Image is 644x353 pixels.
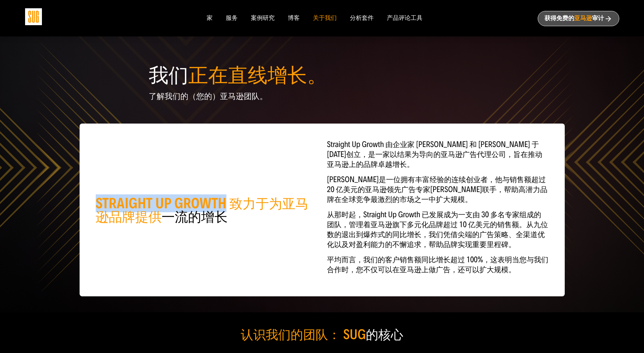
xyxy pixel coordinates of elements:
font: 博客 [288,14,300,22]
font: STRAIGHT UP GROWTH 致力于 [96,194,269,212]
a: 家 [207,15,213,22]
font: 为亚马逊品牌提供 [96,194,309,226]
font: 从那时起，Straight Up Growth 已发展成为一支由 30 多名专家组成的团队，管理着亚马逊旗下多元化品牌超过 10 亿美元的销售额。从九位数的退出到爆炸式的同比增长，我们凭借尖端的... [327,210,548,249]
a: 博客 [288,15,300,22]
font: 平均而言，我们的客户销售额同比增长超过 100%，这表明当您与我们合作时，您不仅可以在亚马逊上做广告，还可以扩大规模。 [327,255,549,275]
font: 亚马逊 [574,15,592,22]
a: 关于我们 [313,15,337,22]
font: 一流的增长 [162,208,228,226]
font: 认识我们的团队： SUG [241,326,366,343]
font: 的核心 [366,326,403,343]
font: 我们 [149,62,188,88]
font: 正在直线增长。 [188,62,327,88]
font: 案例研究 [251,14,275,22]
font: [PERSON_NAME]是一位拥有丰富经验的连续创业者，他与销售额超过 20 亿美元的亚马逊领先广告专家[PERSON_NAME]联手，帮助高潜力品牌在全球竞争最激烈的市场之一中扩大规模。 [327,175,548,204]
a: 分析套件 [350,15,374,22]
font: 获得免费的 [545,15,574,22]
a: 获得免费的亚马逊审计 [538,11,619,26]
a: 服务 [226,15,238,22]
font: 分析套件 [350,14,374,22]
font: 关于我们 [313,14,337,22]
a: 产品评论工具 [387,15,423,22]
img: 糖 [25,8,42,25]
font: Straight Up Growth 由企业家 [PERSON_NAME] 和 [PERSON_NAME] 于 [DATE]创立，是一家以结果为导向的亚马逊广告代理公司，旨在推动亚马逊上的品牌卓... [327,140,543,169]
font: 服务 [226,14,238,22]
font: 了解我们的（您的）亚马逊团队。 [149,91,268,101]
font: 产品评论工具 [387,14,423,22]
font: 审计 [592,15,604,22]
a: 案例研究 [251,15,275,22]
font: 家 [207,14,213,22]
